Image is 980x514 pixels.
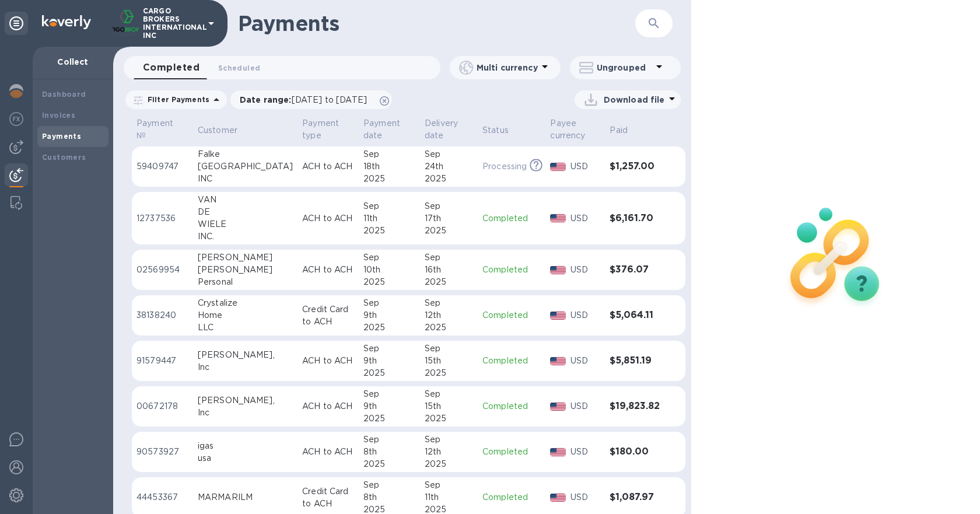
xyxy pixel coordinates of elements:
p: USD [570,400,600,412]
div: Sep [425,433,473,446]
div: Sep [425,479,473,491]
div: Sep [363,251,415,264]
img: USD [550,403,566,411]
h3: $180.00 [610,446,662,457]
div: [PERSON_NAME] [198,264,293,276]
div: Personal [198,276,293,288]
p: ACH to ACH [302,355,354,367]
h1: Payments [238,11,635,36]
div: Sep [363,479,415,491]
div: DE [198,206,293,218]
p: Status [482,124,509,137]
p: ACH to ACH [302,160,354,173]
p: Customer [198,124,237,137]
div: 2025 [425,173,473,185]
p: 38138240 [136,309,188,321]
div: Sep [363,433,415,446]
div: Date range:[DATE] to [DATE] [230,90,392,109]
div: [GEOGRAPHIC_DATA] [198,160,293,173]
p: Multi currency [477,62,538,74]
p: Completed [482,355,541,367]
div: Sep [425,388,473,400]
span: Payment date [363,117,415,142]
div: Sep [363,200,415,212]
div: 2025 [425,367,473,379]
p: Completed [482,309,541,321]
p: ACH to ACH [302,446,354,458]
div: 9th [363,355,415,367]
span: Payee currency [550,117,600,142]
div: INC [198,173,293,185]
img: Logo [42,15,91,29]
div: Sep [425,342,473,355]
h3: $1,087.97 [610,492,662,503]
p: Completed [482,212,541,225]
div: Crystalize [198,297,293,309]
b: Invoices [42,111,75,120]
div: [PERSON_NAME], [198,394,293,407]
div: WIELE [198,218,293,230]
div: Sep [425,297,473,309]
div: Sep [363,297,415,309]
p: Delivery date [425,117,458,142]
div: 16th [425,264,473,276]
div: 2025 [363,458,415,470]
p: Ungrouped [597,62,652,74]
p: Completed [482,491,541,503]
p: 59409747 [136,160,188,173]
p: Processing [482,160,527,173]
b: Dashboard [42,90,86,99]
div: VAN [198,194,293,206]
div: 2025 [363,225,415,237]
div: Sep [425,148,473,160]
p: USD [570,160,600,173]
img: USD [550,163,566,171]
p: 91579447 [136,355,188,367]
div: Inc [198,361,293,373]
div: LLC [198,321,293,334]
img: USD [550,357,566,365]
div: 15th [425,400,473,412]
img: USD [550,448,566,456]
img: USD [550,312,566,320]
div: 2025 [363,412,415,425]
div: 2025 [425,225,473,237]
b: Customers [42,153,86,162]
p: Payee currency [550,117,585,142]
p: Paid [610,124,628,137]
p: Payment № [136,117,173,142]
b: Payments [42,132,81,141]
p: USD [570,446,600,458]
div: Home [198,309,293,321]
p: 44453367 [136,491,188,503]
div: usa [198,452,293,464]
div: 11th [363,212,415,225]
img: USD [550,214,566,222]
h3: $376.07 [610,264,662,275]
div: 2025 [425,458,473,470]
span: Paid [610,124,643,137]
div: 2025 [363,173,415,185]
p: Filter Payments [143,95,209,104]
div: 2025 [425,412,473,425]
div: MARMARILM [198,491,293,503]
div: 17th [425,212,473,225]
div: 9th [363,309,415,321]
h3: $19,823.82 [610,401,662,412]
span: Scheduled [218,62,260,74]
div: Sep [425,200,473,212]
div: 2025 [363,321,415,334]
p: ACH to ACH [302,264,354,276]
div: Sep [363,342,415,355]
div: 24th [425,160,473,173]
p: Download file [604,94,665,106]
span: Completed [143,60,199,76]
div: Unpin categories [5,12,28,35]
span: Customer [198,124,253,137]
p: USD [570,491,600,503]
h3: $1,257.00 [610,161,662,172]
div: 18th [363,160,415,173]
p: USD [570,264,600,276]
p: 12737536 [136,212,188,225]
div: Inc [198,407,293,419]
